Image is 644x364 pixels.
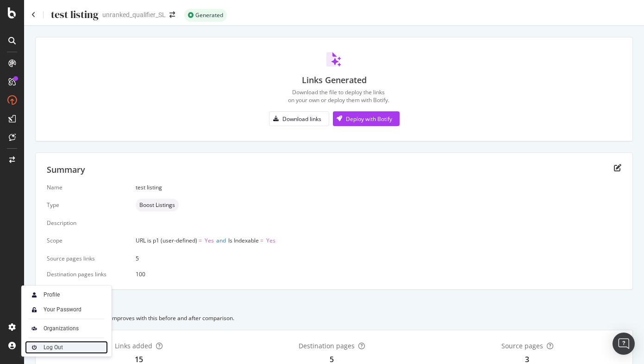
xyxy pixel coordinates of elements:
div: Description [47,219,121,227]
img: tUVSALn78D46LlpAY8klYZqgKwTuBm2K29c6p1XQNDCsM0DgKSSoAXXevcAwljcHBINEg0LrUEktgcYYD5sVUphq1JigPmkfB... [29,304,40,315]
div: unranked_qualifier_SL [102,10,166,19]
div: Download the file to deploy the links on your own or deploy them with Botify. [288,88,389,104]
div: Download links [282,115,321,123]
div: Deploy with Botify [346,115,392,123]
div: Summary [47,164,85,176]
a: Profile [25,288,108,301]
div: Open Intercom Messenger [613,333,635,355]
span: = [260,237,263,244]
span: Is Indexable [228,237,259,244]
div: neutral label [136,199,179,212]
div: Your Password [44,306,81,313]
span: Boost Listings [139,202,175,208]
div: 5 [136,255,621,262]
div: Name [47,183,121,191]
span: Yes [266,237,275,244]
span: Generated [195,12,223,18]
div: Preview Results [35,301,234,313]
a: Organizations [25,322,108,335]
div: test listing [136,183,621,191]
div: Destination pages links [47,270,121,278]
img: svg%3e [326,52,343,67]
a: Your Password [25,303,108,316]
a: Log Out [25,341,108,354]
div: Organizations [44,325,79,332]
div: Source pages [501,341,543,351]
button: Deploy with Botify [333,111,400,126]
img: prfnF3csMXgAAAABJRU5ErkJggg== [29,342,40,353]
div: Links added [115,341,152,351]
div: arrow-right-arrow-left [169,12,175,18]
div: success label [184,9,227,22]
span: and [216,237,226,244]
span: URL is p1 (user-defined) [136,237,197,244]
div: Source pages links [47,255,121,262]
div: Destination pages [299,341,355,351]
div: Scope [47,237,121,244]
div: test listing [51,7,99,22]
span: = [199,237,202,244]
div: Log Out [44,344,63,351]
div: edit [614,164,621,171]
div: Type [47,201,121,209]
img: AtrBVVRoAgWaAAAAAElFTkSuQmCC [29,323,40,334]
a: Click to go back [31,12,36,18]
div: Links Generated [302,74,367,86]
img: Xx2yTbCeVcdxHMdxHOc+8gctb42vCocUYgAAAABJRU5ErkJggg== [29,289,40,300]
div: See how your internal linking improves with this before and after comparison. [35,314,234,322]
span: Yes [205,237,214,244]
div: Profile [44,291,60,298]
button: Download links [269,111,329,126]
div: 100 [136,270,621,278]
